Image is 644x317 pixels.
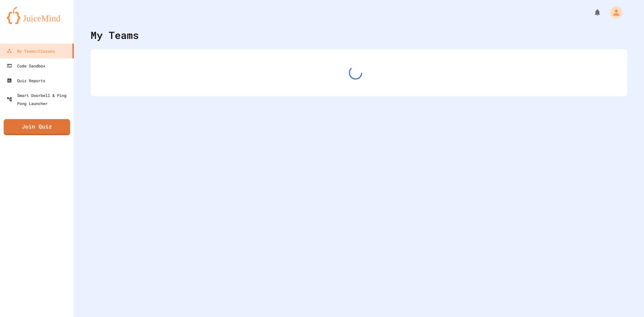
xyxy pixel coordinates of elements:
[588,261,637,289] iframe: chat widget
[91,28,139,43] div: My Teams
[7,62,45,70] div: Code Sandbox
[616,290,637,310] iframe: chat widget
[7,91,71,107] div: Smart Doorbell & Ping Pong Launcher
[603,5,624,20] div: My Account
[7,47,55,55] div: My Teams/Classes
[7,7,67,24] img: logo-orange.svg
[581,7,603,18] div: My Notifications
[4,119,70,135] a: Join Quiz
[7,76,45,85] div: Quiz Reports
